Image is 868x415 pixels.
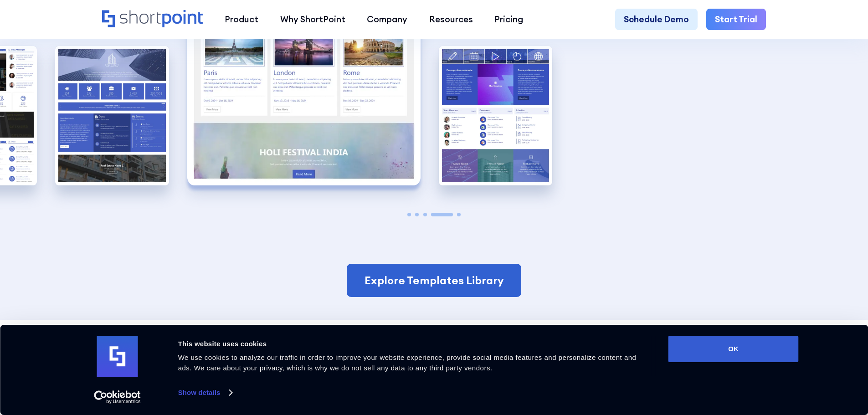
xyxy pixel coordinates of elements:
span: Go to slide 1 [407,213,411,216]
span: Go to slide 2 [415,213,419,216]
a: Pricing [484,9,534,31]
a: Product [214,9,269,31]
a: Home [102,10,203,29]
a: Schedule Demo [615,9,698,31]
img: Internal SharePoint site example for company policy [55,46,169,186]
a: Why ShortPoint [269,9,356,31]
span: Go to slide 5 [457,213,461,216]
a: Usercentrics Cookiebot - opens in a new window [77,390,157,404]
a: Start Trial [706,9,766,31]
a: Resources [418,9,484,31]
div: Product [225,13,258,26]
div: This website uses cookies [178,338,648,349]
div: Pricing [494,13,523,26]
div: Resources [429,13,473,26]
span: We use cookies to analyze our traffic in order to improve your website experience, provide social... [178,354,637,372]
button: OK [668,336,799,362]
span: Go to slide 4 [431,213,453,216]
div: Why ShortPoint [280,13,345,26]
span: Go to slide 3 [423,213,427,216]
img: logo [97,336,138,377]
a: Company [356,9,418,31]
div: 5 / 5 [439,46,553,186]
a: Show details [178,386,232,400]
img: HR SharePoint site example for documents [439,46,553,186]
div: Company [367,13,407,26]
a: Explore Templates Library [347,264,521,297]
div: 3 / 5 [55,46,169,186]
